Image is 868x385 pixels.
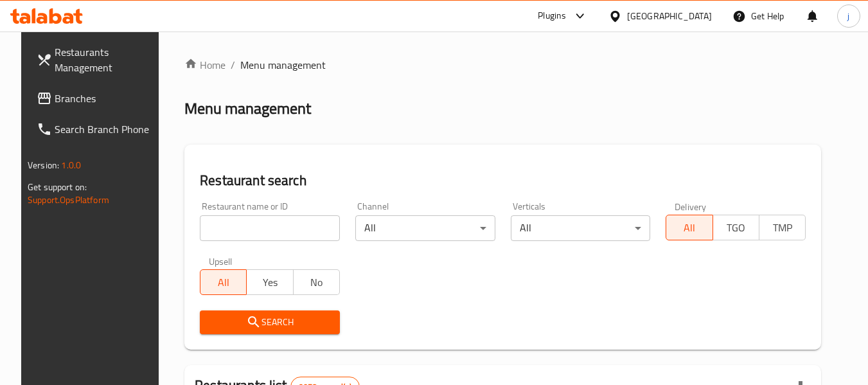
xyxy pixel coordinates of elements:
[627,9,712,23] div: [GEOGRAPHIC_DATA]
[209,256,233,265] label: Upsell
[26,37,166,83] a: Restaurants Management
[538,8,566,24] div: Plugins
[355,215,495,241] div: All
[759,215,806,240] button: TMP
[55,91,156,106] span: Branches
[252,273,288,292] span: Yes
[200,269,247,295] button: All
[718,219,754,237] span: TGO
[26,114,166,145] a: Search Branch Phone
[299,273,335,292] span: No
[671,219,707,237] span: All
[200,215,340,241] input: Search for restaurant name or ID..
[293,269,340,295] button: No
[511,215,651,241] div: All
[765,219,801,237] span: TMP
[184,98,311,119] h2: Menu management
[184,57,226,73] a: Home
[28,192,109,208] a: Support.OpsPlatform
[55,44,156,75] span: Restaurants Management
[240,57,326,73] span: Menu management
[200,171,806,190] h2: Restaurant search
[26,83,166,114] a: Branches
[713,215,759,240] button: TGO
[28,179,87,195] span: Get support on:
[206,273,242,292] span: All
[231,57,235,73] li: /
[61,157,81,174] span: 1.0.0
[666,215,713,240] button: All
[55,121,156,137] span: Search Branch Phone
[246,269,293,295] button: Yes
[847,9,849,23] span: j
[28,157,59,174] span: Version:
[200,310,340,334] button: Search
[184,57,821,73] nav: breadcrumb
[675,202,707,211] label: Delivery
[210,314,330,330] span: Search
